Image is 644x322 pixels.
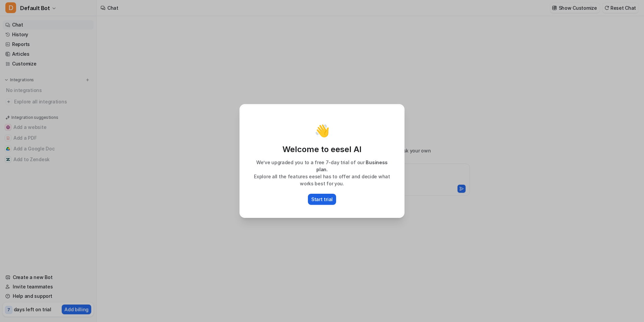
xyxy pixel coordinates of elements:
p: Welcome to eesel AI [247,144,397,155]
p: Explore all the features eesel has to offer and decide what works best for you. [247,173,397,187]
button: Start trial [308,194,336,205]
p: 👋 [315,124,330,137]
p: Start trial [311,196,333,203]
p: We’ve upgraded you to a free 7-day trial of our [247,159,397,173]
